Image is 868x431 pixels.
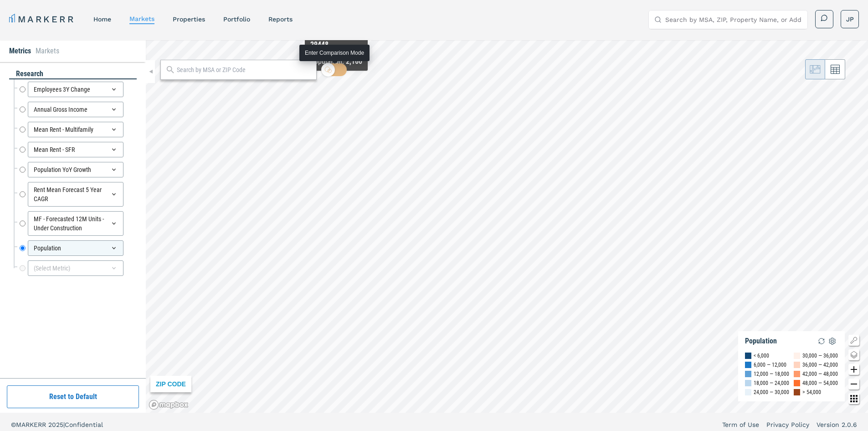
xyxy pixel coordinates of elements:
div: < 6,000 [754,351,769,360]
a: Version 2.0.6 [817,420,857,429]
div: 29448 [310,41,362,49]
span: 2025 | [48,421,65,428]
div: Mean Rent - Multifamily [28,122,123,137]
a: reports [268,16,293,23]
button: Other options map button [848,393,859,404]
span: MARKERR [16,421,48,428]
button: Zoom out map button [848,379,859,389]
div: 48,000 — 54,000 [802,379,838,388]
div: Population [745,337,777,346]
div: Population [28,240,123,256]
div: 24,000 — 30,000 [754,388,789,397]
img: Reload Legend [816,336,827,347]
div: Map Tooltip Content [310,41,362,67]
div: 30,000 — 36,000 [802,351,838,360]
button: Change style map button [848,349,859,360]
div: Annual Gross Income [28,102,123,117]
input: Search by MSA or ZIP Code [177,65,312,75]
a: markets [129,15,154,22]
div: 42,000 — 48,000 [802,369,838,379]
div: 12,000 — 18,000 [754,369,789,379]
span: © [11,421,16,428]
span: JP [846,15,854,24]
button: Zoom in map button [848,364,859,375]
a: MARKERR [9,13,75,26]
button: JP [841,10,859,28]
div: Population YoY Growth [28,162,123,177]
div: > 54,000 [802,388,821,397]
div: (Select Metric) [28,260,123,276]
a: properties [173,16,205,23]
span: Confidential [65,421,103,428]
div: 36,000 — 42,000 [802,360,838,369]
div: Mean Rent - SFR [28,142,123,157]
div: 6,000 — 12,000 [754,360,786,369]
a: Portfolio [223,16,250,23]
img: Settings [827,336,838,347]
div: 18,000 — 24,000 [754,379,789,388]
div: Employees 3Y Change [28,82,123,97]
a: Term of Use [722,420,759,429]
button: Show/Hide Legend Map Button [848,335,859,346]
div: ZIP CODE [150,376,191,392]
a: Mapbox logo [149,400,189,410]
div: MF - Forecasted 12M Units - Under Construction [28,211,123,236]
li: Markets [36,46,59,57]
input: Search by MSA, ZIP, Property Name, or Address [665,10,802,29]
a: Privacy Policy [766,420,809,429]
div: Enter Comparison Mode [305,48,364,57]
button: Reset to Default [7,385,139,408]
b: 2,160 [346,57,362,66]
a: home [93,16,111,23]
div: research [9,69,137,79]
div: Rent Mean Forecast 5 Year CAGR [28,182,123,207]
canvas: Map [146,40,868,413]
li: Metrics [9,46,31,57]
